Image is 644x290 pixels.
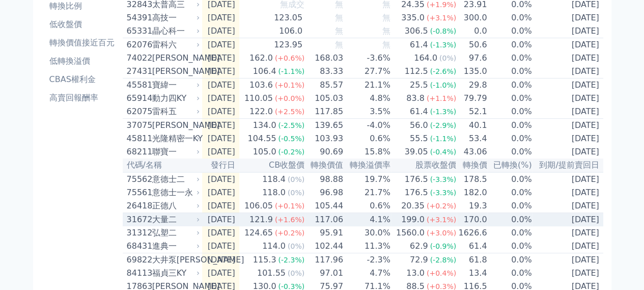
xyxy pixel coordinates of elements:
th: 已轉換(%) [487,159,532,172]
div: 199.0 [399,214,427,226]
td: 95.91 [305,226,344,240]
td: [DATE] [533,38,603,52]
span: (+3.1%) [427,216,456,224]
td: 97.6 [457,51,487,65]
td: [DATE] [533,132,603,145]
td: [DATE] [202,240,239,253]
span: (+0.0%) [275,94,304,102]
td: 96.98 [305,186,344,199]
span: (+0.2%) [427,202,456,210]
td: 139.65 [305,119,344,133]
span: (-3.3%) [430,175,456,183]
td: 50.6 [457,38,487,52]
div: 75561 [127,187,150,199]
span: (-0.5%) [278,135,304,143]
span: (-2.3%) [278,256,304,264]
div: 61.4 [408,39,430,51]
td: [DATE] [202,199,239,213]
div: 動力四KY [152,92,198,104]
td: [DATE] [202,92,239,105]
td: 300.0 [457,11,487,24]
td: [DATE] [533,172,603,186]
td: 105.03 [305,92,344,105]
td: 0.0% [487,51,532,65]
span: 無 [382,13,390,22]
td: [DATE] [202,226,239,240]
div: 聯寶一 [152,146,198,158]
td: [DATE] [533,105,603,119]
td: [DATE] [202,213,239,227]
div: 25.5 [408,79,430,91]
td: [DATE] [202,65,239,78]
td: [DATE] [533,199,603,213]
div: 118.4 [260,173,288,186]
td: 0.0% [487,65,532,78]
a: 轉換價值接近百元 [45,35,119,51]
td: 30.0% [344,226,391,240]
div: 39.05 [403,146,430,158]
div: 122.0 [247,106,275,118]
div: 大量二 [152,214,198,226]
div: 124.65 [242,227,275,239]
td: [DATE] [533,11,603,24]
td: 79.79 [457,92,487,105]
span: (+3.1%) [427,14,456,22]
td: 0.0% [487,240,532,253]
td: 40.1 [457,119,487,133]
td: 0.0% [487,132,532,145]
td: 97.01 [305,267,344,280]
div: 164.0 [412,52,439,64]
a: CBAS權利金 [45,71,119,88]
th: 轉換價 [457,159,487,172]
td: 11.3% [344,240,391,253]
span: (+0.2%) [275,229,304,237]
div: 121.9 [247,214,275,226]
td: 117.06 [305,213,344,227]
div: 意德士一永 [152,187,198,199]
span: (-1.3%) [430,41,456,49]
th: 到期/提前賣回日 [533,159,603,172]
div: 正德八 [152,200,198,212]
td: 117.96 [305,253,344,267]
td: [DATE] [533,145,603,159]
td: 170.0 [457,213,487,227]
div: 114.0 [260,240,288,252]
td: 15.8% [344,145,391,159]
td: -2.3% [344,253,391,267]
td: [DATE] [533,92,603,105]
div: 45581 [127,79,150,91]
a: 低收盤價 [45,16,119,33]
span: 無 [335,13,343,22]
span: (+1.6%) [275,216,304,224]
th: CB收盤價 [239,159,305,172]
div: 106.05 [242,200,275,212]
td: [DATE] [202,267,239,280]
td: [DATE] [202,38,239,52]
td: 0.0% [487,267,532,280]
td: [DATE] [202,253,239,267]
th: 轉換溢價率 [344,159,391,172]
div: 68211 [127,146,150,158]
span: 無 [335,26,343,36]
span: (-1.1%) [278,67,304,75]
td: 52.1 [457,105,487,119]
td: [DATE] [533,240,603,253]
div: 光隆精密一KY [152,133,198,145]
td: -3.6% [344,51,391,65]
td: 0.0% [487,186,532,199]
td: 0.0% [487,92,532,105]
span: (+0.1%) [275,81,304,89]
div: 75562 [127,173,150,186]
span: (-3.3%) [430,189,456,197]
div: 37075 [127,119,150,131]
td: 0.0% [487,199,532,213]
td: 19.7% [344,172,391,186]
td: 0.0 [457,24,487,38]
td: 83.33 [305,65,344,78]
td: 21.1% [344,78,391,92]
div: [PERSON_NAME] [152,119,198,131]
div: 56.0 [408,119,430,131]
div: 103.6 [247,79,275,91]
div: 13.0 [404,267,427,279]
span: (+3.0%) [427,229,456,237]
